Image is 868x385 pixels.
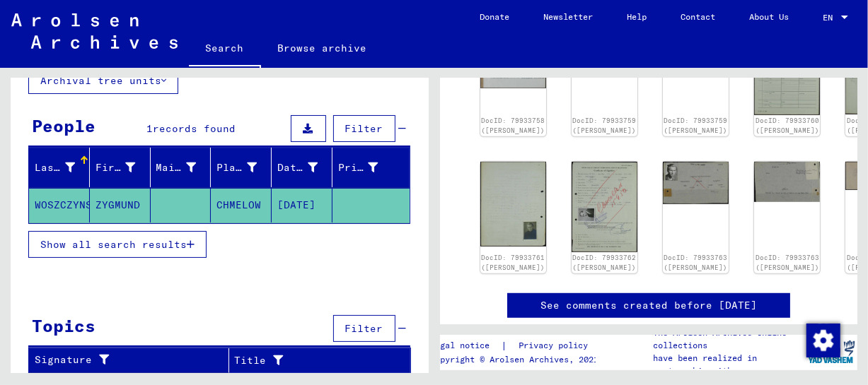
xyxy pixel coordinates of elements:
a: See comments created before [DATE] [540,298,757,313]
div: Signature [35,353,218,367]
p: Copyright © Arolsen Archives, 2021 [430,353,605,366]
img: 002.jpg [754,162,820,202]
p: The Arolsen Archives online collections [653,326,805,352]
a: DocID: 79933761 ([PERSON_NAME]) [481,254,545,271]
div: Date of Birth [277,160,318,175]
img: 001.jpg [572,162,637,252]
div: First Name [96,160,136,175]
span: Filter [345,122,383,135]
div: Last Name [35,156,93,179]
mat-cell: [DATE] [272,188,332,223]
div: | [430,338,605,353]
div: Place of Birth [216,160,257,175]
mat-header-cell: Place of Birth [211,148,272,187]
mat-cell: CHMELOW [211,188,272,223]
a: DocID: 79933759 ([PERSON_NAME]) [664,117,727,134]
div: Topics [32,313,96,338]
mat-header-cell: First Name [90,148,151,187]
mat-cell: WOSZCZYNSKI [29,188,90,223]
button: Archival tree units [28,67,178,94]
a: DocID: 79933759 ([PERSON_NAME]) [572,117,636,134]
img: 001.jpg [663,162,729,204]
span: Filter [345,322,383,335]
mat-header-cell: Date of Birth [272,148,332,187]
a: DocID: 79933758 ([PERSON_NAME]) [481,117,545,134]
div: Last Name [35,160,75,175]
button: Show all search results [28,231,207,258]
div: Signature [35,349,232,372]
img: Arolsen_neg.svg [11,13,178,49]
div: Maiden Name [156,156,214,179]
span: 1 [146,122,153,135]
div: Title [235,349,397,372]
mat-header-cell: Prisoner # [332,148,410,187]
a: Search [189,31,261,68]
a: DocID: 79933760 ([PERSON_NAME]) [756,117,819,134]
a: DocID: 79933762 ([PERSON_NAME]) [572,254,636,271]
span: Show all search results [40,238,187,251]
div: Prisoner # [338,156,396,179]
div: People [32,113,96,138]
a: DocID: 79933763 ([PERSON_NAME]) [756,254,819,271]
mat-header-cell: Last Name [29,148,90,187]
div: First Name [96,156,154,179]
mat-cell: ZYGMUND [90,188,151,223]
a: Legal notice [430,338,501,353]
img: 002.jpg [480,162,546,247]
div: Prisoner # [338,160,378,175]
a: Browse archive [261,31,384,65]
p: have been realized in partnership with [653,352,805,377]
mat-header-cell: Maiden Name [151,148,212,187]
span: EN [823,13,838,23]
a: Privacy policy [507,338,605,353]
img: Change consent [806,324,840,357]
span: records found [153,122,236,135]
div: Place of Birth [216,156,274,179]
a: DocID: 79933763 ([PERSON_NAME]) [664,254,727,271]
div: Maiden Name [156,160,197,175]
div: Change consent [806,323,840,357]
div: Title [235,353,383,368]
button: Filter [333,315,395,342]
div: Date of Birth [277,156,335,179]
button: Filter [333,115,395,142]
